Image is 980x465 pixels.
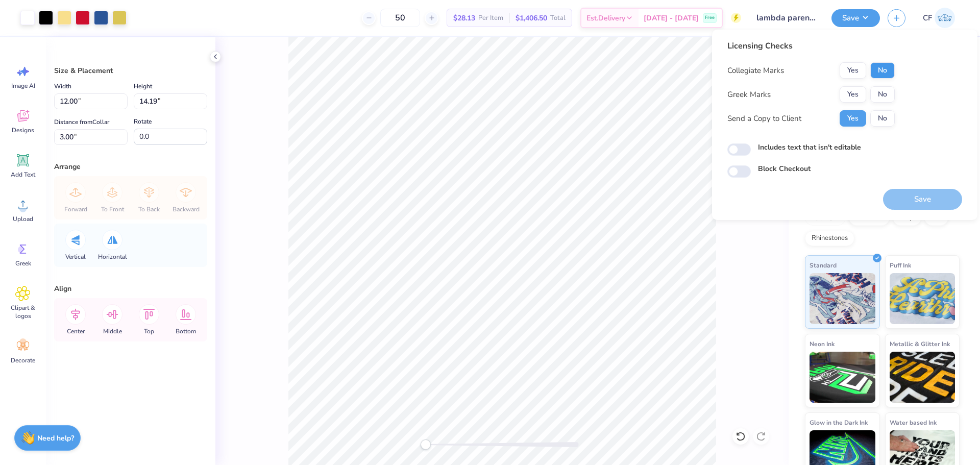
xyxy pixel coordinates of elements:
[516,13,547,23] span: $1,406.50
[870,62,895,79] button: No
[67,327,85,335] span: Center
[810,352,875,403] img: Neon Ink
[840,110,866,127] button: Yes
[54,161,207,172] div: Arrange
[12,126,34,134] span: Designs
[890,417,937,428] span: Water based Ink
[478,13,503,23] span: Per Item
[421,439,431,450] div: Accessibility label
[550,13,566,23] span: Total
[840,86,866,103] button: Yes
[65,253,86,261] span: Vertical
[705,14,715,21] span: Free
[923,12,932,24] span: CF
[11,356,35,364] span: Decorate
[644,13,699,23] span: [DATE] - [DATE]
[890,273,955,324] img: Puff Ink
[727,89,771,101] div: Greek Marks
[54,116,109,128] label: Distance from Collar
[37,433,74,443] strong: Need help?
[749,8,824,28] input: Untitled Design
[144,327,154,335] span: Top
[831,9,880,27] button: Save
[870,110,895,127] button: No
[98,253,127,261] span: Horizontal
[890,260,911,271] span: Puff Ink
[758,142,861,153] label: Includes text that isn't editable
[453,13,475,23] span: $28.13
[810,338,835,349] span: Neon Ink
[840,62,866,79] button: Yes
[727,40,895,52] div: Licensing Checks
[758,163,811,174] label: Block Checkout
[727,65,784,77] div: Collegiate Marks
[890,352,955,403] img: Metallic & Glitter Ink
[13,215,33,223] span: Upload
[15,259,31,267] span: Greek
[134,80,152,92] label: Height
[176,327,196,335] span: Bottom
[805,231,854,246] div: Rhinestones
[54,80,71,92] label: Width
[810,273,875,324] img: Standard
[11,170,35,179] span: Add Text
[810,260,837,271] span: Standard
[54,65,207,76] div: Size & Placement
[380,9,420,27] input: – –
[6,304,40,320] span: Clipart & logos
[134,115,152,128] label: Rotate
[586,13,625,23] span: Est. Delivery
[103,327,122,335] span: Middle
[918,8,960,28] a: CF
[727,113,801,125] div: Send a Copy to Client
[935,8,955,28] img: Cholo Fernandez
[890,338,950,349] span: Metallic & Glitter Ink
[870,86,895,103] button: No
[810,417,868,428] span: Glow in the Dark Ink
[11,82,35,90] span: Image AI
[54,283,207,294] div: Align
